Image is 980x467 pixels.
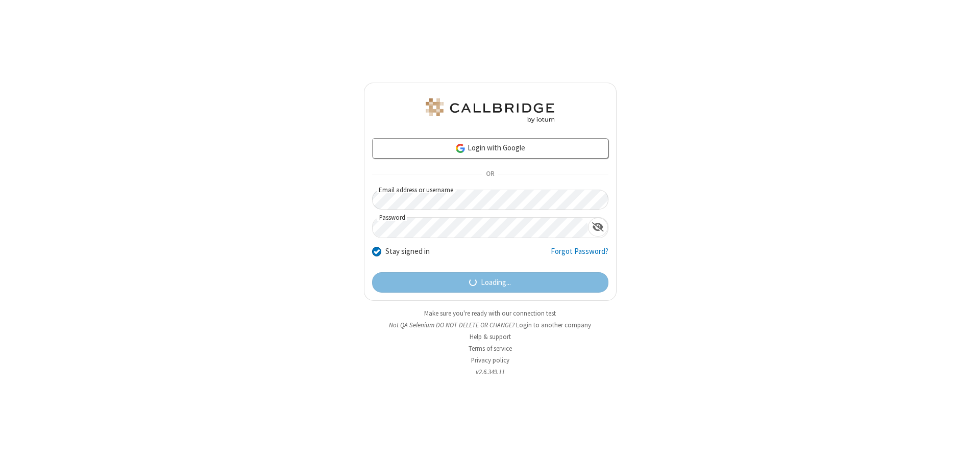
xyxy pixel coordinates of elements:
span: Loading... [481,277,511,289]
a: Privacy policy [471,356,509,365]
label: Stay signed in [385,246,430,257]
img: QA Selenium DO NOT DELETE OR CHANGE [424,98,556,123]
li: Not QA Selenium DO NOT DELETE OR CHANGE? [364,320,617,330]
img: google-icon.png [455,143,466,154]
span: OR [482,167,498,181]
button: Loading... [372,272,608,293]
a: Login with Google [372,138,608,159]
div: Show password [588,218,608,237]
a: Forgot Password? [551,246,608,265]
input: Password [373,218,588,238]
button: Login to another company [516,320,591,330]
a: Help & support [470,332,511,341]
li: v2.6.349.11 [364,367,617,377]
input: Email address or username [372,190,608,210]
a: Make sure you're ready with our connection test [424,309,556,318]
a: Terms of service [469,344,512,353]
